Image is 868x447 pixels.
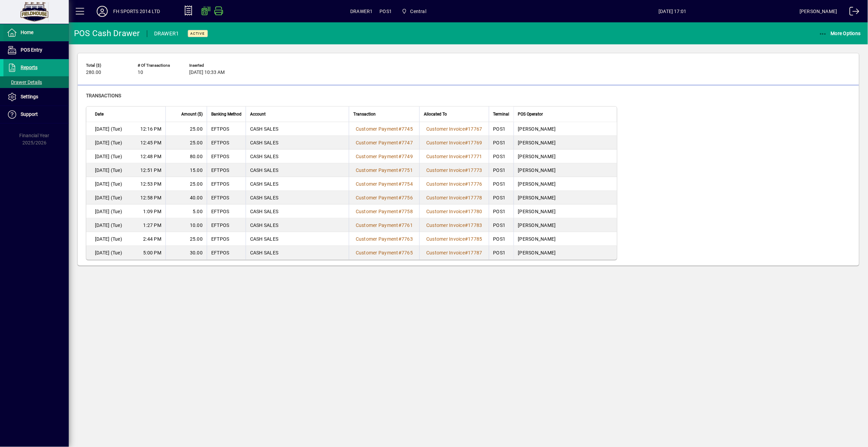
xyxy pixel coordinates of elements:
a: Support [3,106,69,123]
span: 7758 [401,209,413,214]
span: 17776 [468,181,482,187]
span: 7761 [401,222,413,228]
span: Customer Invoice [426,140,465,145]
span: Customer Payment [356,126,398,132]
span: # of Transactions [138,63,179,68]
span: # [398,154,401,159]
td: [PERSON_NAME] [514,246,617,260]
span: 2:44 PM [143,236,161,242]
span: # [465,222,468,228]
span: Banking Method [211,110,242,118]
td: [PERSON_NAME] [514,122,617,136]
td: CASH SALES [246,191,349,205]
a: Customer Payment#7758 [353,208,415,215]
span: Central [399,5,429,18]
span: Customer Invoice [426,154,465,159]
span: 7754 [401,181,413,187]
a: POS Entry [3,42,69,59]
a: Customer Invoice#17785 [424,235,485,243]
a: Customer Invoice#17773 [424,166,485,174]
td: 40.00 [165,191,207,205]
button: More Options [817,27,863,40]
td: CASH SALES [246,163,349,177]
span: 5:00 PM [143,249,161,256]
td: EFTPOS [207,163,246,177]
td: 25.00 [165,177,207,191]
span: 10 [138,70,143,75]
span: # [398,236,401,242]
span: # [398,222,401,228]
td: [PERSON_NAME] [514,163,617,177]
a: Settings [3,88,69,106]
span: 7756 [401,195,413,200]
span: 1:09 PM [143,208,161,215]
span: 1:27 PM [143,222,161,229]
a: Customer Invoice#17787 [424,249,485,257]
span: [DATE] (Tue) [95,181,122,187]
td: EFTPOS [207,246,246,260]
span: Customer Payment [356,181,398,187]
span: Customer Payment [356,236,398,242]
td: 25.00 [165,122,207,136]
td: [PERSON_NAME] [514,205,617,218]
span: 12:16 PM [140,126,161,132]
td: 10.00 [165,218,207,232]
span: Customer Invoice [426,209,465,214]
a: Customer Invoice#17780 [424,208,485,215]
td: POS1 [489,218,514,232]
span: [DATE] (Tue) [95,222,122,229]
td: POS1 [489,150,514,163]
span: # [398,126,401,132]
span: 7749 [401,154,413,159]
td: POS1 [489,232,514,246]
span: [DATE] (Tue) [95,249,122,256]
a: Customer Payment#7756 [353,194,415,201]
span: # [465,250,468,255]
a: Customer Payment#7747 [353,139,415,146]
td: CASH SALES [246,232,349,246]
td: POS1 [489,136,514,150]
a: Customer Payment#7765 [353,249,415,257]
span: [DATE] (Tue) [95,194,122,201]
span: 17767 [468,126,482,132]
td: CASH SALES [246,205,349,218]
span: [DATE] 17:01 [546,6,800,17]
span: POS Entry [21,47,42,53]
td: EFTPOS [207,122,246,136]
span: More Options [819,31,861,36]
span: Customer Invoice [426,222,465,228]
td: [PERSON_NAME] [514,150,617,163]
td: [PERSON_NAME] [514,218,617,232]
td: POS1 [489,163,514,177]
td: POS1 [489,122,514,136]
span: # [465,140,468,145]
td: CASH SALES [246,218,349,232]
td: [PERSON_NAME] [514,136,617,150]
td: CASH SALES [246,136,349,150]
a: Drawer Details [3,76,69,88]
span: 17769 [468,140,482,145]
span: Total ($) [86,63,127,68]
span: Drawer Details [7,79,42,85]
td: EFTPOS [207,232,246,246]
td: 25.00 [165,232,207,246]
a: Customer Invoice#17783 [424,221,485,229]
span: 17787 [468,250,482,255]
span: Customer Payment [356,140,398,145]
span: [DATE] (Tue) [95,208,122,215]
span: Inserted [189,63,231,68]
span: Settings [21,94,38,99]
span: 17780 [468,209,482,214]
span: [DATE] (Tue) [95,126,122,132]
span: 17771 [468,154,482,159]
span: # [398,209,401,214]
span: 7745 [401,126,413,132]
span: POS1 [380,6,392,17]
td: CASH SALES [246,177,349,191]
td: 80.00 [165,150,207,163]
span: Customer Invoice [426,236,465,242]
a: Customer Invoice#17778 [424,194,485,201]
span: Customer Invoice [426,181,465,187]
span: Customer Payment [356,222,398,228]
a: Customer Invoice#17776 [424,180,485,188]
